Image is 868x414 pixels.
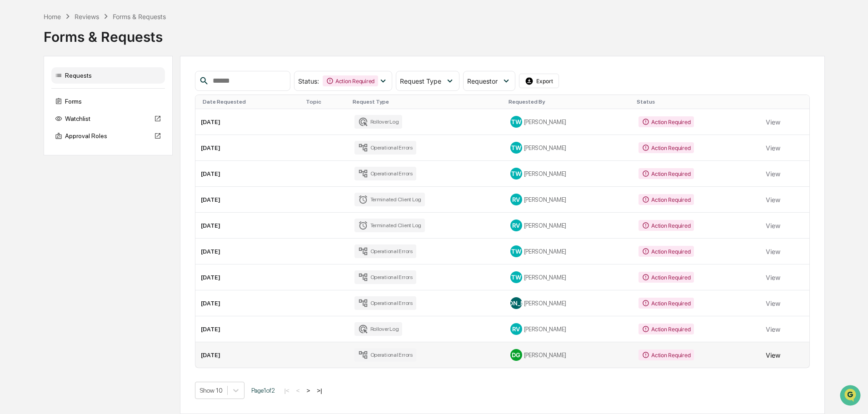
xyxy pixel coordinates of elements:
[62,111,116,127] a: 🗄️Attestations
[195,316,302,342] td: [DATE]
[766,268,780,286] button: View
[354,296,416,310] div: Operational Errors
[510,297,628,309] div: [PERSON_NAME]
[195,161,302,187] td: [DATE]
[195,239,302,264] td: [DATE]
[400,77,441,85] span: Request Type
[195,135,302,161] td: [DATE]
[31,70,149,79] div: Start new chat
[766,242,780,260] button: View
[354,193,425,206] div: Terminated Client Log
[637,99,757,105] div: Status
[510,168,628,180] div: [PERSON_NAME]
[9,70,25,86] img: 1746055101610-c473b297-6a78-478c-a979-82029cc54cd1
[510,297,522,309] div: [PERSON_NAME]
[766,294,780,312] button: View
[251,387,275,394] span: Page 1 of 2
[354,115,402,129] div: Rollover Log
[766,113,780,131] button: View
[510,168,522,180] div: TW
[510,116,628,128] div: [PERSON_NAME]
[314,387,324,394] button: >|
[766,346,780,364] button: View
[9,133,16,140] div: 🔎
[5,128,61,145] a: 🔎Data Lookup
[510,116,522,128] div: TW
[203,99,299,105] div: Date Requested
[195,264,302,290] td: [DATE]
[195,187,302,213] td: [DATE]
[510,142,628,154] div: [PERSON_NAME]
[9,19,165,34] p: How can we help?
[282,387,292,394] button: |<
[509,99,630,105] div: Requested By
[766,320,780,338] button: View
[510,323,522,335] div: RV
[113,13,166,20] div: Forms & Requests
[510,219,628,231] div: [PERSON_NAME]
[18,115,59,124] span: Preclearance
[51,128,165,144] div: Approval Roles
[75,115,113,124] span: Attestations
[323,75,378,86] div: Action Required
[66,115,73,123] div: 🗄️
[639,168,694,179] div: Action Required
[510,219,522,231] div: RV
[75,13,99,20] div: Reviews
[5,111,62,127] a: 🖐️Preclearance
[90,154,110,161] span: Pylon
[639,142,694,153] div: Action Required
[519,74,559,88] button: Export
[298,77,319,85] span: Status :
[639,194,694,205] div: Action Required
[354,167,416,180] div: Operational Errors
[510,323,628,335] div: [PERSON_NAME]
[510,271,628,283] div: [PERSON_NAME]
[31,79,115,86] div: We're available if you need us!
[766,139,780,157] button: View
[195,290,302,316] td: [DATE]
[195,342,302,368] td: [DATE]
[639,246,694,257] div: Action Required
[354,322,402,336] div: Rollover Log
[639,220,694,231] div: Action Required
[195,213,302,239] td: [DATE]
[639,116,694,127] div: Action Required
[839,384,863,409] iframe: Open customer support
[155,72,165,83] button: Start new chat
[353,99,501,105] div: Request Type
[9,115,16,123] div: 🖐️
[354,244,416,258] div: Operational Errors
[510,271,522,283] div: TW
[510,245,628,257] div: [PERSON_NAME]
[766,165,780,183] button: View
[766,216,780,234] button: View
[766,190,780,209] button: View
[510,194,522,205] div: RV
[510,194,628,205] div: [PERSON_NAME]
[354,141,416,155] div: Operational Errors
[51,93,165,110] div: Forms
[195,109,302,135] td: [DATE]
[639,298,694,309] div: Action Required
[294,387,303,394] button: <
[354,219,425,232] div: Terminated Client Log
[639,324,694,334] div: Action Required
[510,245,522,257] div: TW
[18,132,57,141] span: Data Lookup
[354,270,416,284] div: Operational Errors
[510,349,522,361] div: DG
[304,387,313,394] button: >
[306,99,345,105] div: Topic
[64,154,110,161] a: Powered byPylon
[51,67,165,84] div: Requests
[510,349,628,361] div: [PERSON_NAME]
[510,142,522,154] div: TW
[51,110,165,127] div: Watchlist
[639,272,694,283] div: Action Required
[354,348,416,362] div: Operational Errors
[44,21,825,45] div: Forms & Requests
[467,77,498,85] span: Requestor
